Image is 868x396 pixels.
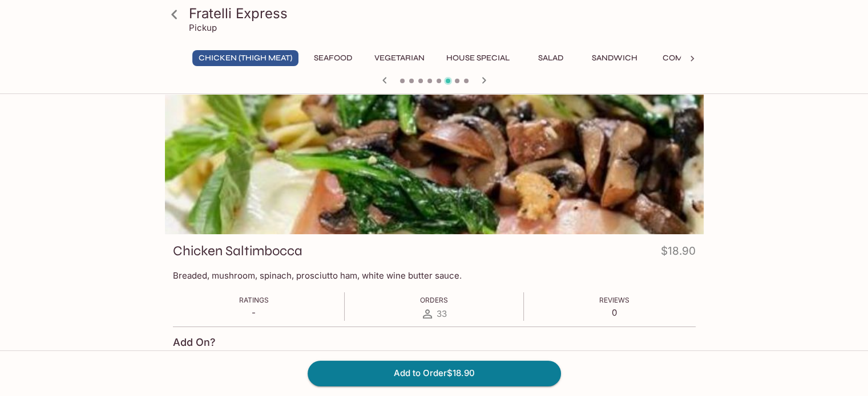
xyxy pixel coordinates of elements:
[308,50,359,66] button: Seafood
[165,83,704,234] div: Chicken Saltimbocca
[173,270,696,281] p: Breaded, mushroom, spinach, prosciutto ham, white wine butter sauce.
[189,5,699,22] h3: Fratelli Express
[437,308,447,319] span: 33
[173,336,216,349] h4: Add On?
[173,242,302,260] h3: Chicken Saltimbocca
[653,50,704,66] button: Combo
[420,296,448,304] span: Orders
[525,50,576,66] button: Salad
[368,50,431,66] button: Vegetarian
[239,307,269,318] p: -
[189,22,217,33] p: Pickup
[192,50,298,66] button: Chicken (Thigh Meat)
[440,50,516,66] button: House Special
[661,242,696,264] h4: $18.90
[239,296,269,304] span: Ratings
[599,296,629,304] span: Reviews
[308,361,561,386] button: Add to Order$18.90
[599,307,629,318] p: 0
[586,50,644,66] button: Sandwich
